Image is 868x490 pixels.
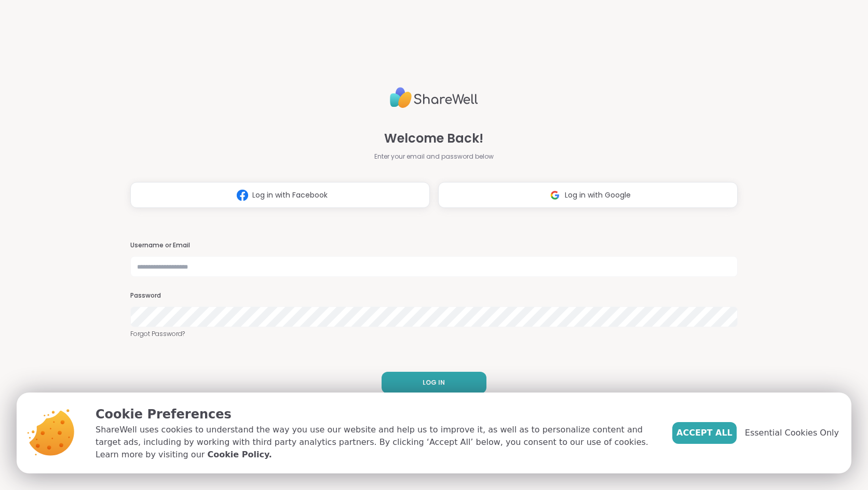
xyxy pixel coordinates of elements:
[382,372,486,394] button: LOG IN
[96,424,656,461] p: ShareWell uses cookies to understand the way you use our website and help us to improve it, as we...
[672,422,737,444] button: Accept All
[130,241,738,250] h3: Username or Email
[96,405,656,424] p: Cookie Preferences
[565,190,631,201] span: Log in with Google
[390,83,478,113] img: ShareWell Logo
[676,427,733,439] span: Accept All
[130,329,738,339] a: Forgot Password?
[438,182,738,208] button: Log in with Google
[384,129,483,148] span: Welcome Back!
[374,152,494,161] span: Enter your email and password below
[130,291,738,300] h3: Password
[207,449,272,461] a: Cookie Policy.
[233,186,252,205] img: ShareWell Logomark
[252,190,328,201] span: Log in with Facebook
[745,427,839,439] span: Essential Cookies Only
[130,182,430,208] button: Log in with Facebook
[423,378,445,387] span: LOG IN
[545,186,565,205] img: ShareWell Logomark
